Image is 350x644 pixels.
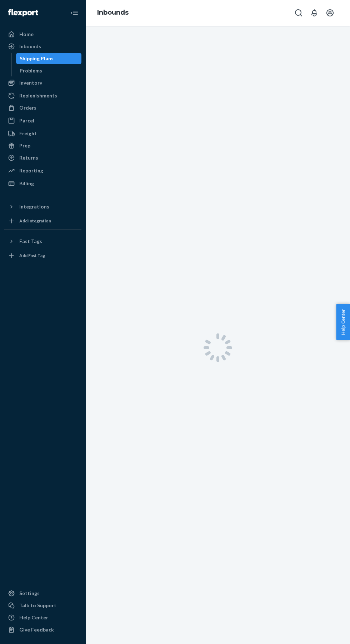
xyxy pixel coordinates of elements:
[323,6,337,20] button: Open account menu
[4,201,81,212] button: Integrations
[4,588,81,599] a: Settings
[4,600,81,611] a: Talk to Support
[19,203,49,210] div: Integrations
[4,115,81,126] a: Parcel
[4,152,81,163] a: Returns
[4,215,81,227] a: Add Integration
[19,43,41,50] div: Inbounds
[19,238,42,245] div: Fast Tags
[19,117,34,124] div: Parcel
[4,77,81,89] a: Inventory
[19,142,30,149] div: Prep
[19,79,42,86] div: Inventory
[291,6,306,20] button: Open Search Box
[4,140,81,151] a: Prep
[4,236,81,247] button: Fast Tags
[19,92,57,99] div: Replenishments
[19,602,56,609] div: Talk to Support
[19,130,37,137] div: Freight
[307,6,321,20] button: Open notifications
[19,614,48,621] div: Help Center
[19,218,51,224] div: Add Integration
[4,165,81,176] a: Reporting
[19,154,38,161] div: Returns
[16,53,82,64] a: Shipping Plans
[336,304,350,340] button: Help Center
[19,31,34,38] div: Home
[97,9,129,16] a: Inbounds
[4,41,81,52] a: Inbounds
[4,250,81,261] a: Add Fast Tag
[4,178,81,189] a: Billing
[19,180,34,187] div: Billing
[67,6,81,20] button: Close Navigation
[4,29,81,40] a: Home
[4,102,81,114] a: Orders
[19,104,36,111] div: Orders
[16,65,82,76] a: Problems
[4,612,81,623] a: Help Center
[19,167,43,174] div: Reporting
[19,626,54,633] div: Give Feedback
[8,9,38,16] img: Flexport logo
[4,624,81,635] button: Give Feedback
[20,55,54,62] div: Shipping Plans
[91,2,134,23] ol: breadcrumbs
[20,67,42,74] div: Problems
[4,90,81,101] a: Replenishments
[4,128,81,139] a: Freight
[19,590,40,597] div: Settings
[19,252,45,258] div: Add Fast Tag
